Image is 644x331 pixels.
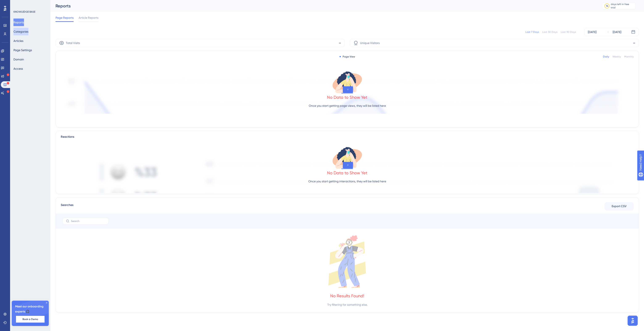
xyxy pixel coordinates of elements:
[626,314,639,327] iframe: UserGuiding AI Assistant Launcher
[10,1,26,6] span: Need Help?
[13,37,23,45] button: Articles
[542,30,557,34] div: Last 30 Days
[360,40,380,45] span: Unique Visitors
[13,46,32,54] button: Page Settings
[327,94,367,100] div: No Data to Show Yet
[613,29,621,35] div: [DATE]
[308,179,386,184] p: Once you start getting interactions, they will be listed here
[71,220,105,223] input: Search
[55,3,591,9] div: Reports
[22,318,38,321] span: Book a Demo
[606,4,608,8] div: 14
[13,28,28,35] button: Categories
[525,30,539,34] div: Last 7 Days
[611,3,634,9] div: days left in free trial
[340,55,355,58] div: Page View
[327,170,367,176] div: No Data to Show Yet
[604,202,634,211] button: Export CSV
[16,316,45,323] button: Book a Demo
[61,203,73,210] span: Searches
[612,204,627,209] span: Export CSV
[13,19,24,26] button: Reports
[61,134,634,139] div: Reactions
[330,293,364,299] div: No Results Found!
[15,304,45,314] span: Meet our onboarding experts 🎧
[66,40,80,45] span: Total Visits
[13,10,35,13] div: KNOWLEDGE BASE
[79,15,98,20] span: Article Reports
[327,302,367,307] div: Try filtering for something else.
[55,15,74,20] span: Page Reports
[309,103,386,108] p: Once you start getting page views, they will be listed here
[624,55,634,58] div: Monthly
[339,40,341,46] span: -
[13,65,23,72] button: Access
[13,56,24,63] button: Domain
[588,29,596,35] div: [DATE]
[612,55,621,58] div: Weekly
[633,40,635,46] span: -
[603,55,609,58] div: Daily
[561,30,576,34] div: Last 90 Days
